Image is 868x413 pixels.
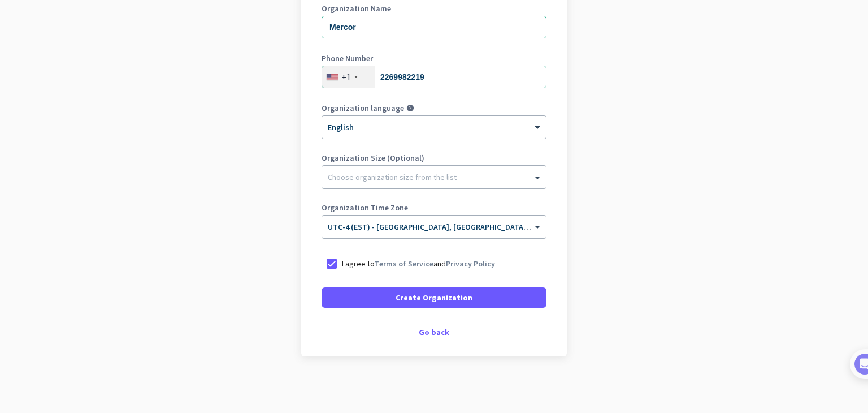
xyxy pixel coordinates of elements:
[342,258,495,269] p: I agree to and
[375,259,433,269] a: Terms of Service
[322,204,546,212] label: Organization Time Zone
[322,328,546,336] div: Go back
[322,16,546,38] input: What is the name of your organization?
[406,104,414,112] i: help
[396,292,472,303] span: Create Organization
[322,154,546,162] label: Organization Size (Optional)
[322,287,546,308] button: Create Organization
[341,71,351,83] div: +1
[322,104,404,112] label: Organization language
[446,259,495,269] a: Privacy Policy
[322,66,546,88] input: 201-555-0123
[322,54,546,62] label: Phone Number
[322,5,546,12] label: Organization Name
